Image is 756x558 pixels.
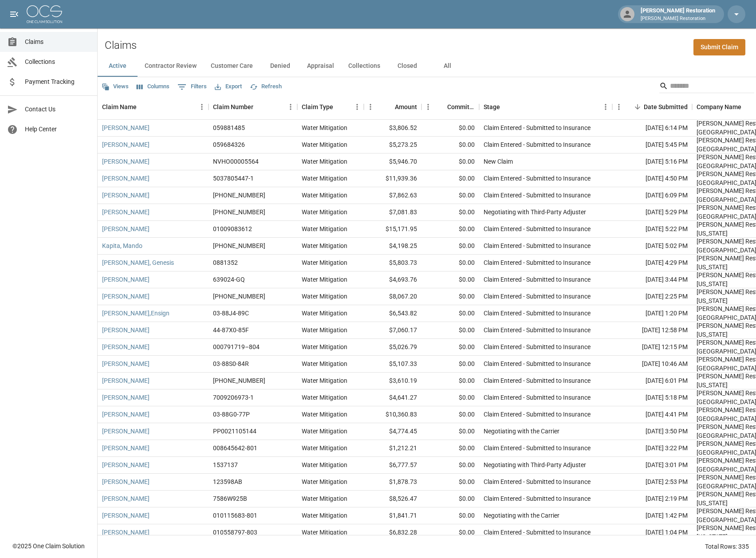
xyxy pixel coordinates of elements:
[209,94,297,119] div: Claim Number
[421,94,479,119] div: Committed Amount
[364,339,421,356] div: $5,026.79
[693,39,745,55] a: Submit Claim
[213,94,253,119] div: Claim Number
[612,120,692,137] div: [DATE] 6:14 PM
[364,474,421,491] div: $1,878.73
[302,326,347,334] div: Water Mitigation
[421,170,479,187] div: $0.00
[484,410,591,419] div: Claim Entered - Submitted to Insurance
[213,123,245,132] div: 059881485
[612,238,692,255] div: [DATE] 5:02 PM
[333,101,346,113] button: Sort
[213,342,260,351] div: 000791719–804
[99,80,131,94] button: Views
[105,39,137,52] h2: Claims
[421,440,479,457] div: $0.00
[364,524,421,541] div: $6,832.28
[213,292,265,301] div: 01-009-093947
[484,477,591,486] div: Claim Entered - Submitted to Insurance
[364,457,421,474] div: $6,777.57
[213,477,242,486] div: 123598AB
[213,224,252,233] div: 01009083612
[741,101,754,113] button: Sort
[644,94,688,119] div: Date Submitted
[102,528,150,537] a: [PERSON_NAME]
[302,275,347,284] div: Water Mitigation
[195,100,209,114] button: Menu
[297,94,364,119] div: Claim Type
[302,511,347,520] div: Water Mitigation
[302,410,347,419] div: Water Mitigation
[102,94,137,119] div: Claim Name
[25,77,90,86] span: Payment Tracking
[302,528,347,537] div: Water Mitigation
[364,305,421,322] div: $6,543.82
[25,37,90,47] span: Claims
[137,101,149,113] button: Sort
[421,305,479,322] div: $0.00
[612,356,692,373] div: [DATE] 10:46 AM
[102,494,150,503] a: [PERSON_NAME]
[213,494,247,503] div: 7586W925B
[612,339,692,356] div: [DATE] 12:15 PM
[612,389,692,406] div: [DATE] 5:18 PM
[12,542,85,550] div: © 2025 One Claim Solution
[213,460,238,469] div: 1537137
[612,524,692,541] div: [DATE] 1:04 PM
[102,292,150,301] a: [PERSON_NAME]
[302,191,347,200] div: Water Mitigation
[302,174,347,183] div: Water Mitigation
[364,153,421,170] div: $5,946.70
[484,123,591,132] div: Claim Entered - Submitted to Insurance
[364,322,421,339] div: $7,060.17
[637,6,719,22] div: [PERSON_NAME] Restoration
[421,507,479,524] div: $0.00
[641,15,715,23] p: [PERSON_NAME] Restoration
[213,174,254,183] div: 5037805447-1
[102,511,150,520] a: [PERSON_NAME]
[612,137,692,153] div: [DATE] 5:45 PM
[364,221,421,238] div: $15,171.95
[98,55,138,77] button: Active
[102,140,150,149] a: [PERSON_NAME]
[213,191,265,200] div: 1006-35-0412
[213,410,250,419] div: 03-88G0-77P
[421,423,479,440] div: $0.00
[484,174,591,183] div: Claim Entered - Submitted to Insurance
[302,460,347,469] div: Water Mitigation
[253,101,266,113] button: Sort
[213,376,265,385] div: 300-0466404-2025
[102,444,150,452] a: [PERSON_NAME]
[364,389,421,406] div: $4,641.27
[612,373,692,389] div: [DATE] 6:01 PM
[302,342,347,351] div: Water Mitigation
[102,174,150,183] a: [PERSON_NAME]
[204,55,260,77] button: Customer Care
[102,460,150,469] a: [PERSON_NAME]
[612,255,692,271] div: [DATE] 4:29 PM
[213,326,249,334] div: 44-87X0-85F
[364,423,421,440] div: $4,774.45
[421,204,479,221] div: $0.00
[612,423,692,440] div: [DATE] 3:50 PM
[213,157,259,166] div: NVHO00005564
[612,153,692,170] div: [DATE] 5:16 PM
[302,241,347,250] div: Water Mitigation
[364,94,421,119] div: Amount
[435,101,447,113] button: Sort
[484,511,559,520] div: Negotiating with the Carrier
[302,140,347,149] div: Water Mitigation
[382,101,395,113] button: Sort
[659,79,754,95] div: Search
[612,271,692,288] div: [DATE] 3:44 PM
[421,255,479,271] div: $0.00
[302,359,347,368] div: Water Mitigation
[302,208,347,216] div: Water Mitigation
[421,524,479,541] div: $0.00
[302,94,333,119] div: Claim Type
[213,208,265,216] div: 01-009-112469
[25,57,90,67] span: Collections
[364,187,421,204] div: $7,862.63
[421,153,479,170] div: $0.00
[102,376,150,385] a: [PERSON_NAME]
